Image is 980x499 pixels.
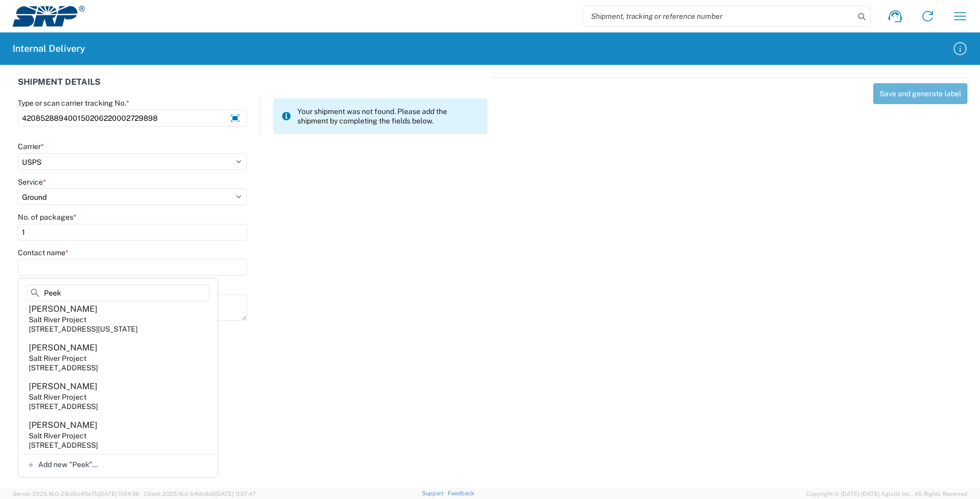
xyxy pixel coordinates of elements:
div: [STREET_ADDRESS][US_STATE] [29,324,138,334]
label: Contact name [18,248,69,257]
div: [PERSON_NAME] [29,419,97,431]
a: Feedback [448,490,474,496]
span: Add new "Peek"... [38,460,98,469]
h2: Internal Delivery [13,42,85,55]
span: [DATE] 11:37:47 [215,491,256,497]
div: Salt River Project [29,392,86,402]
span: Server: 2025.16.0-21b0bc45e7b [13,491,139,497]
div: [STREET_ADDRESS] [29,402,98,411]
label: Service [18,177,46,187]
div: [PERSON_NAME] [29,342,97,354]
div: [STREET_ADDRESS] [29,440,98,450]
div: [PERSON_NAME] [29,303,97,315]
span: Your shipment was not found. Please add the shipment by completing the fields below. [297,107,479,126]
label: Type or scan carrier tracking No. [18,98,129,108]
div: SHIPMENT DETAILS [18,77,487,98]
input: Shipment, tracking or reference number [583,6,854,26]
img: srp [13,6,85,27]
div: [STREET_ADDRESS] [29,363,98,372]
label: No. of packages [18,212,76,222]
div: Salt River Project [29,315,86,324]
span: Copyright © [DATE]-[DATE] Agistix Inc., All Rights Reserved [806,489,967,498]
div: Salt River Project [29,431,86,440]
a: Support [422,490,448,496]
div: [PERSON_NAME] [29,381,97,392]
span: [DATE] 11:54:36 [98,491,139,497]
span: Client: 2025.16.0-b4dc8a9 [144,491,256,497]
label: Carrier [18,142,44,151]
div: Salt River Project [29,354,86,363]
